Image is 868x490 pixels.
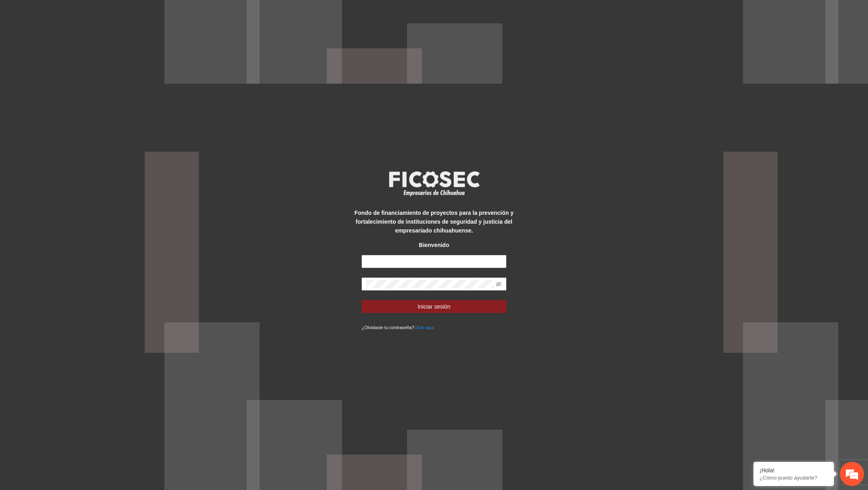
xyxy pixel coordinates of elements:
span: eye-invisible [496,281,502,287]
p: ¿Cómo puedo ayudarte? [759,475,828,481]
strong: Bienvenido [419,242,449,248]
a: Click aqui [414,325,434,330]
div: ¡Hola! [759,467,828,474]
small: ¿Olvidaste tu contraseña? [362,325,434,330]
strong: Fondo de financiamiento de proyectos para la prevención y fortalecimiento de instituciones de seg... [354,210,514,234]
button: Iniciar sesión [362,300,506,313]
span: Iniciar sesión [418,302,450,311]
img: logo [384,169,484,198]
